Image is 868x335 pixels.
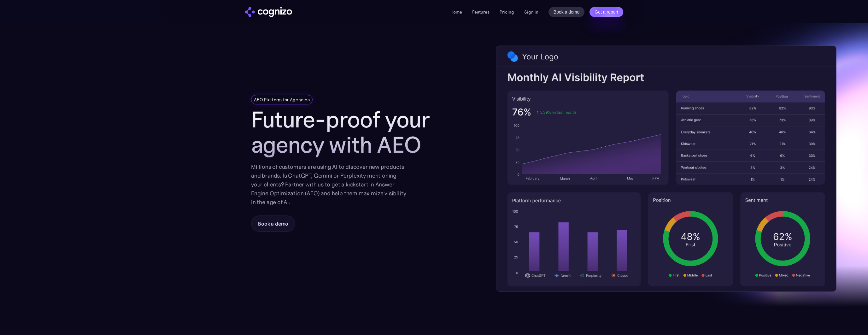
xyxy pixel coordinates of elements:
[251,107,447,157] h1: Future-proof your agency with AEO
[524,8,538,16] a: Sign in
[500,9,514,15] a: Pricing
[245,7,292,17] img: cognizo logo
[251,215,295,232] a: Book a demo
[254,97,310,103] div: AEO Platform for Agencies
[450,9,462,15] a: Home
[258,220,288,227] div: Book a demo
[589,7,623,17] a: Get a report
[245,7,292,17] a: home
[548,7,585,17] a: Book a demo
[472,9,490,15] a: Features
[251,162,406,207] div: Millions of customers are using AI to discover new products and brands. Is ChatGPT, Gemini or Per...
[496,45,836,291] img: Co-branded monthly AI visibility report for agency clients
